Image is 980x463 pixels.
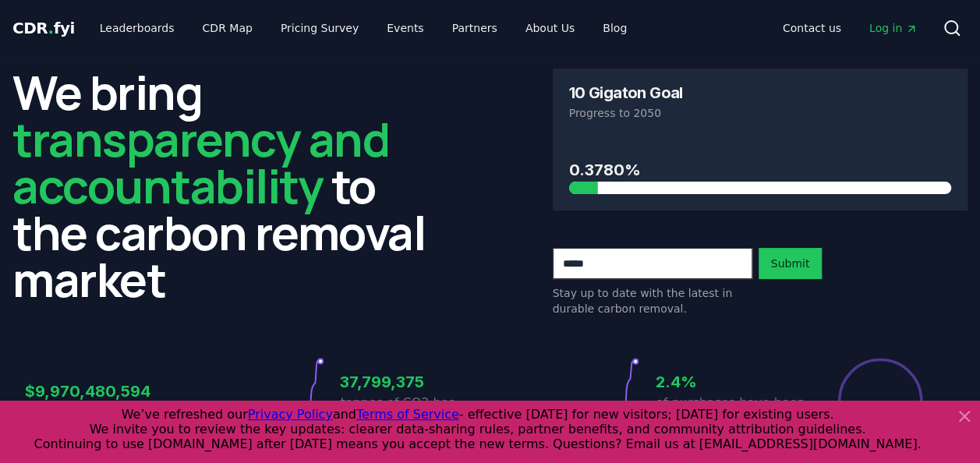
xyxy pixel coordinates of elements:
a: Partners [440,14,510,42]
p: tonnes of CO2 has been sold [340,394,490,431]
a: About Us [513,14,587,42]
h3: 37,799,375 [340,370,490,394]
p: Stay up to date with the latest in durable carbon removal. [553,285,752,316]
a: Leaderboards [87,14,187,42]
a: Contact us [770,14,854,42]
h2: We bring to the carbon removal market [12,69,428,302]
p: of purchases have been delivered [656,394,805,431]
h3: 0.3780% [569,158,952,182]
h3: 2.4% [656,370,805,394]
nav: Main [770,14,930,42]
span: . [48,19,54,37]
p: Progress to 2050 [569,105,952,121]
a: Pricing Survey [268,14,371,42]
div: Percentage of sales delivered [837,357,924,444]
button: Submit [759,248,823,279]
a: Log in [857,14,930,42]
span: Log in [869,20,918,36]
span: CDR fyi [12,19,75,37]
h3: 10 Gigaton Goal [569,85,683,101]
a: Events [374,14,436,42]
span: transparency and accountability [12,107,389,217]
a: CDR.fyi [12,17,75,39]
nav: Main [87,14,639,42]
a: Blog [590,14,639,42]
a: CDR Map [190,14,265,42]
h3: $9,970,480,594 [25,380,175,403]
